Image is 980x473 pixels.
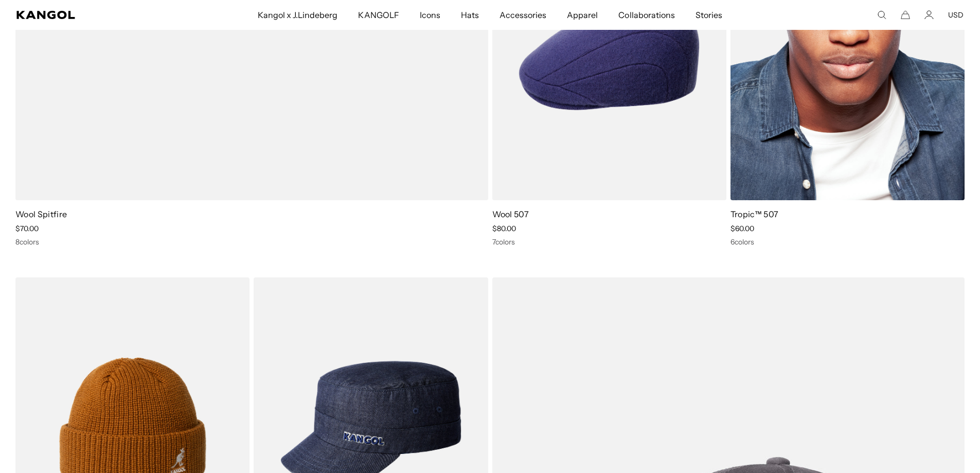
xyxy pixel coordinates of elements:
[15,237,488,247] div: 8 colors
[492,237,726,247] div: 7 colors
[492,224,516,233] span: $80.00
[730,224,754,233] span: $60.00
[492,209,529,219] a: Wool 507
[16,11,170,19] a: Kangol
[901,10,910,20] button: Cart
[15,209,67,219] a: Wool Spitfire
[15,224,39,233] span: $70.00
[877,10,886,20] summary: Search here
[948,10,964,20] button: USD
[924,10,934,20] a: Account
[730,209,779,219] a: Tropic™ 507
[730,237,965,247] div: 6 colors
